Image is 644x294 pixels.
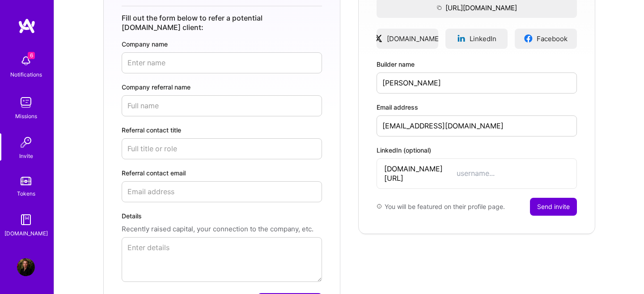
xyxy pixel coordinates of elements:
img: bell [17,52,35,70]
div: Fill out the form below to refer a potential [DOMAIN_NAME] client: [122,13,322,32]
input: username... [457,169,569,178]
img: User Avatar [17,258,35,276]
input: Full name [377,72,577,94]
input: Enter name [122,52,322,73]
div: Missions [15,111,37,121]
img: facebookLogo [524,34,533,43]
img: teamwork [17,94,35,111]
label: Referral contact email [122,168,322,178]
input: Full title or role [122,138,322,159]
img: logo [18,18,36,34]
img: guide book [17,211,35,229]
input: Email address [122,181,322,202]
div: [DOMAIN_NAME] [4,229,48,238]
span: [DOMAIN_NAME] [387,34,441,43]
img: linkedinLogo [457,34,466,43]
label: Company name [122,39,322,49]
img: xLogo [374,34,383,43]
label: Company referral name [122,82,322,92]
div: Notifications [10,70,42,79]
div: Invite [19,151,33,161]
label: Referral contact title [122,125,322,135]
img: tokens [21,177,31,185]
label: Builder name [377,60,577,69]
input: Email address [377,115,577,136]
span: [DOMAIN_NAME][URL] [384,164,457,183]
div: You will be featured on their profile page. [377,198,505,216]
label: LinkedIn (optional) [377,145,577,155]
span: LinkedIn [470,34,496,43]
button: Send invite [530,198,577,216]
div: Tokens [17,189,35,198]
img: Invite [17,133,35,151]
label: Email address [377,102,577,112]
span: [URL][DOMAIN_NAME] [377,3,577,13]
label: Details [122,211,322,221]
span: Facebook [537,34,568,43]
input: Full name [122,95,322,116]
p: Recently raised capital, your connection to the company, etc. [122,224,322,234]
span: 6 [28,52,35,59]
